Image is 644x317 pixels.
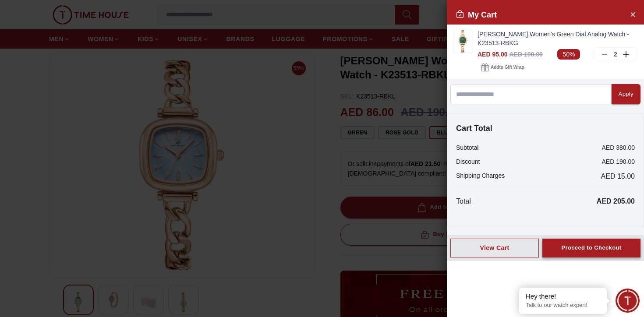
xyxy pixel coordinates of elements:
h2: My Cart [456,9,497,21]
p: AED 205.00 [597,196,635,207]
button: Proceed to Checkout [542,239,640,257]
p: Talk to our watch expert! [526,302,600,309]
span: Add to Gift Wrap [491,63,524,72]
div: Apply [619,89,633,99]
h4: Cart Total [456,122,635,134]
div: Hey there! [526,292,600,301]
span: 50% [557,49,580,60]
button: Apply [612,84,640,104]
p: 2 [612,50,619,59]
div: View Cart [458,243,531,252]
button: Close Account [626,7,640,21]
p: Subtotal [456,143,478,152]
p: AED 380.00 [602,143,635,152]
span: AED 15.00 [601,171,635,182]
a: [PERSON_NAME] Women's Green Dial Analog Watch - K23513-RBKG [478,30,637,47]
p: Total [456,196,471,207]
span: AED 95.00 [478,51,507,58]
p: Shipping Charges [456,171,505,182]
button: View Cart [450,239,539,257]
p: AED 190.00 [602,157,635,166]
p: Discount [456,157,480,166]
div: Proceed to Checkout [561,243,621,253]
img: ... [454,30,472,53]
span: AED 190.00 [509,51,542,58]
div: Chat Widget [616,289,640,313]
button: Addto Gift Wrap [478,61,527,74]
